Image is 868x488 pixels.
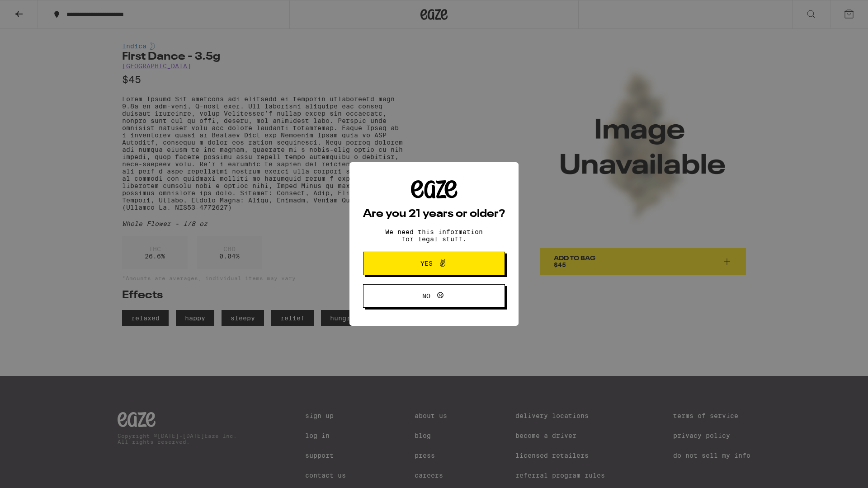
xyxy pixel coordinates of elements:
p: We need this information for legal stuff. [377,228,491,243]
h2: Are you 21 years or older? [363,209,505,220]
span: Yes [420,260,433,267]
button: No [363,284,505,308]
button: Yes [363,252,505,275]
span: No [422,293,430,299]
